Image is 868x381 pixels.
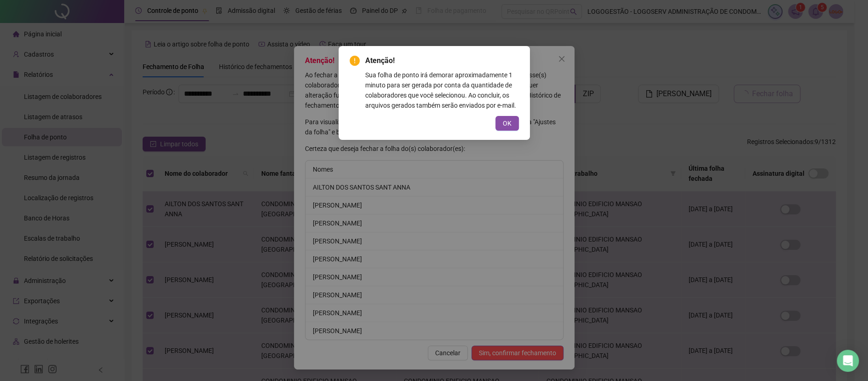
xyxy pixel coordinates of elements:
[365,55,519,66] span: Atenção!
[365,70,519,110] div: Sua folha de ponto irá demorar aproximadamente 1 minuto para ser gerada por conta da quantidade d...
[837,350,859,372] div: Open Intercom Messenger
[350,56,360,66] span: exclamation-circle
[495,116,519,131] button: OK
[503,118,512,128] span: OK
